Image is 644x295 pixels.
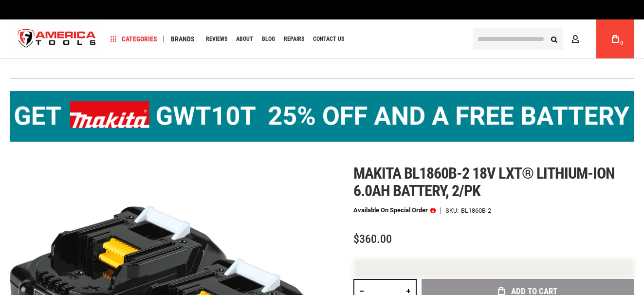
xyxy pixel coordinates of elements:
[258,33,279,46] a: Blog
[313,36,344,42] span: Contact Us
[620,40,623,46] span: 0
[206,36,227,42] span: Reviews
[353,232,392,246] span: $360.00
[106,33,162,46] a: Categories
[10,21,104,57] a: store logo
[232,33,258,46] a: About
[262,36,275,42] span: Blog
[606,19,625,58] a: 0
[166,33,199,46] a: Brands
[445,207,461,214] strong: SKU
[545,30,563,48] button: Search
[353,164,615,200] span: Makita bl1860b-2 18v lxt® lithium-ion 6.0ah battery, 2/pk
[110,36,157,42] span: Categories
[309,33,349,46] a: Contact Us
[461,207,491,214] div: BL1860B-2
[284,36,304,42] span: Repairs
[236,36,253,42] span: About
[10,21,104,57] img: America Tools
[10,91,634,142] img: BOGO: Buy the Makita® XGT IMpact Wrench (GWT10T), get the BL4040 4ah Battery FREE!
[353,207,436,214] p: Available on Special Order
[279,33,309,46] a: Repairs
[202,33,232,46] a: Reviews
[171,36,195,42] span: Brands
